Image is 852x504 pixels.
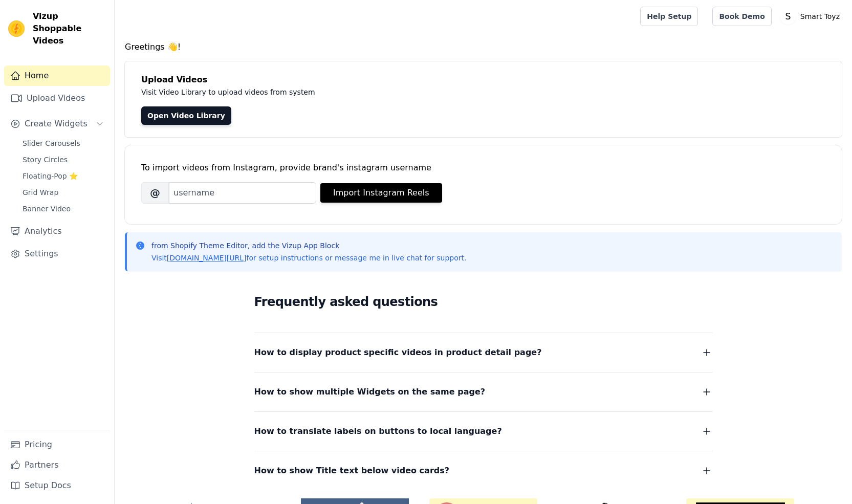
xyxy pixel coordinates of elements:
[23,171,78,181] span: Floating-Pop ⭐
[23,155,68,165] span: Story Circles
[23,204,71,214] span: Banner Video
[4,434,110,455] a: Pricing
[8,20,25,37] img: Vizup
[16,136,110,150] a: Slider Carousels
[796,7,844,26] p: Smart Toyz
[167,254,247,262] a: [DOMAIN_NAME][URL]
[254,345,542,360] span: How to display product specific videos in product detail page?
[640,7,698,26] a: Help Setup
[4,88,110,108] a: Upload Videos
[23,138,80,148] span: Slider Carousels
[4,455,110,475] a: Partners
[4,114,110,134] button: Create Widgets
[254,385,486,399] span: How to show multiple Widgets on the same page?
[4,221,110,242] a: Analytics
[4,475,110,496] a: Setup Docs
[4,65,110,86] a: Home
[151,253,466,263] p: Visit for setup instructions or message me in live chat for support.
[16,169,110,183] a: Floating-Pop ⭐
[16,202,110,216] a: Banner Video
[254,424,713,439] button: How to translate labels on buttons to local language?
[25,118,88,130] span: Create Widgets
[712,7,771,26] a: Book Demo
[780,7,844,26] button: S Smart Toyz
[254,385,713,399] button: How to show multiple Widgets on the same page?
[320,183,442,203] button: Import Instagram Reels
[254,345,713,360] button: How to display product specific videos in product detail page?
[254,424,502,439] span: How to translate labels on buttons to local language?
[23,187,58,198] span: Grid Wrap
[254,292,713,312] h2: Frequently asked questions
[141,74,825,86] h4: Upload Videos
[141,106,231,125] a: Open Video Library
[141,182,169,204] span: @
[254,464,713,478] button: How to show Title text below video cards?
[16,152,110,167] a: Story Circles
[125,41,842,53] h4: Greetings 👋!
[33,10,106,47] span: Vizup Shoppable Videos
[16,185,110,200] a: Grid Wrap
[151,240,466,251] p: from Shopify Theme Editor, add the Vizup App Block
[785,11,791,21] text: S
[4,244,110,264] a: Settings
[254,464,450,478] span: How to show Title text below video cards?
[141,162,825,174] div: To import videos from Instagram, provide brand's instagram username
[169,182,316,204] input: username
[141,86,600,98] p: Visit Video Library to upload videos from system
